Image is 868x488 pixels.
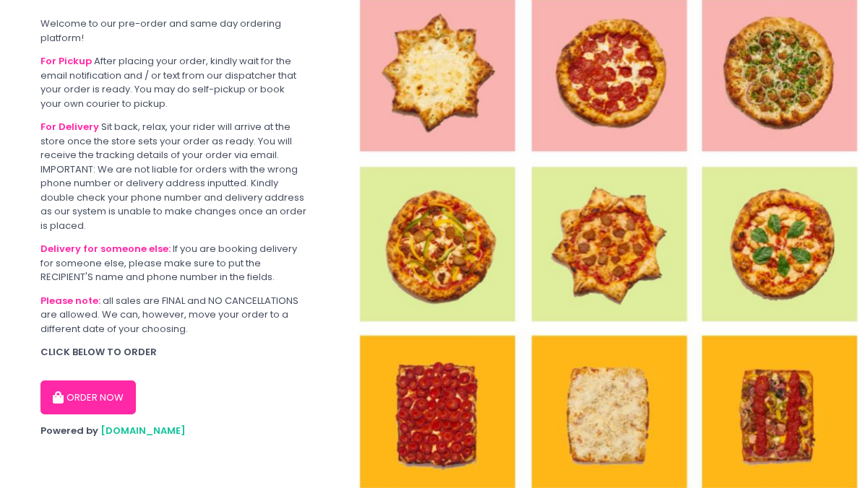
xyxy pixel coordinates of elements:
div: Powered by [40,424,306,438]
b: Delivery for someone else: [40,242,171,256]
b: For Pickup [40,54,92,68]
div: If you are booking delivery for someone else, please make sure to put the RECIPIENT'S name and ph... [40,242,306,284]
a: [DOMAIN_NAME] [100,424,186,437]
b: Please note: [40,294,100,308]
b: For Delivery [40,120,99,134]
div: After placing your order, kindly wait for the email notification and / or text from our dispatche... [40,54,306,110]
div: CLICK BELOW TO ORDER [40,345,306,360]
div: all sales are FINAL and NO CANCELLATIONS are allowed. We can, however, move your order to a diffe... [40,294,306,336]
div: Sit back, relax, your rider will arrive at the store once the store sets your order as ready. You... [40,120,306,232]
div: Welcome to our pre-order and same day ordering platform! [40,17,306,45]
button: ORDER NOW [40,380,136,415]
